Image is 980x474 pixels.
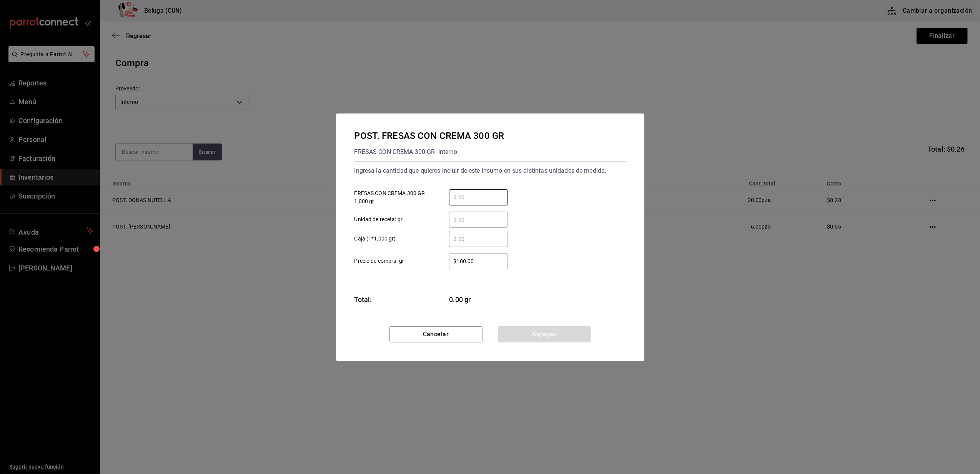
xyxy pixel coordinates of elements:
input: FRESAS CON CREMA 300 GR 1,000 gr [449,193,508,202]
div: POST. FRESAS CON CREMA 300 GR [354,129,504,143]
input: Precio de compra: gr [449,257,508,266]
span: Unidad de receta: gr [354,215,403,224]
span: FRESAS CON CREMA 300 GR 1,000 gr [354,189,434,205]
div: Total: [354,294,372,305]
span: Precio de compra: gr [354,257,404,265]
input: Caja (1*1,000 gr) [449,234,508,244]
button: Cancelar [389,326,483,342]
div: Ingresa la cantidad que quieres incluir de este insumo en sus distintas unidades de medida. [354,165,626,177]
input: Unidad de receta: gr [449,215,508,224]
span: Caja (1*1,000 gr) [354,235,396,243]
div: FRESAS CON CREMA 300 GR - Interno [354,146,504,158]
span: 0.00 gr [449,294,508,305]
